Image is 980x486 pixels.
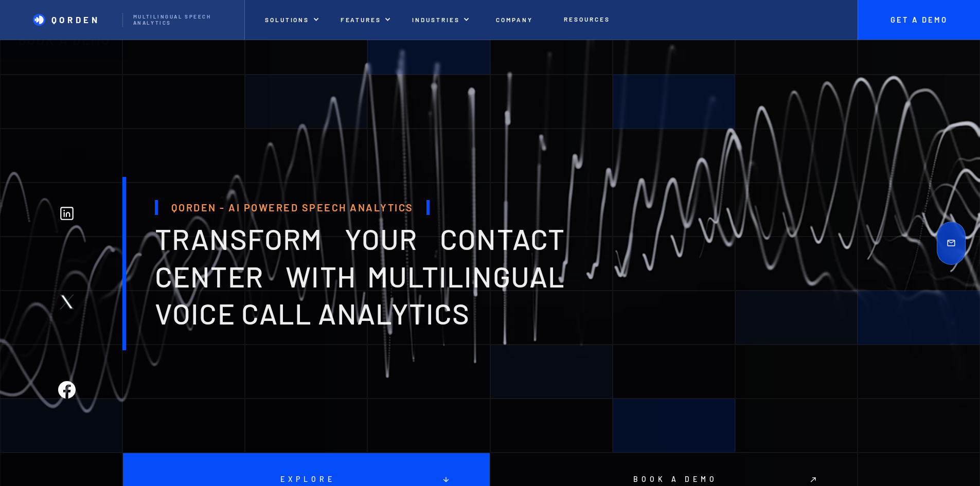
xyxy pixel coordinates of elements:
[880,15,957,25] p: Get A Demo
[496,16,533,23] p: Company
[265,16,309,23] p: Solutions
[58,293,76,311] img: Twitter
[155,221,565,331] span: transform your contact center with multilingual voice Call analytics
[630,475,718,484] p: Book a demo
[341,16,382,23] p: features
[412,16,459,23] p: INDUSTRIES
[58,381,76,399] img: Facebook
[564,15,610,23] p: Resources
[58,205,76,222] img: Linkedin
[155,200,430,215] h1: Qorden - AI Powered Speech Analytics
[277,475,335,484] p: Explore
[51,14,100,25] p: Qorden
[133,14,234,26] p: Multilingual Speech analytics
